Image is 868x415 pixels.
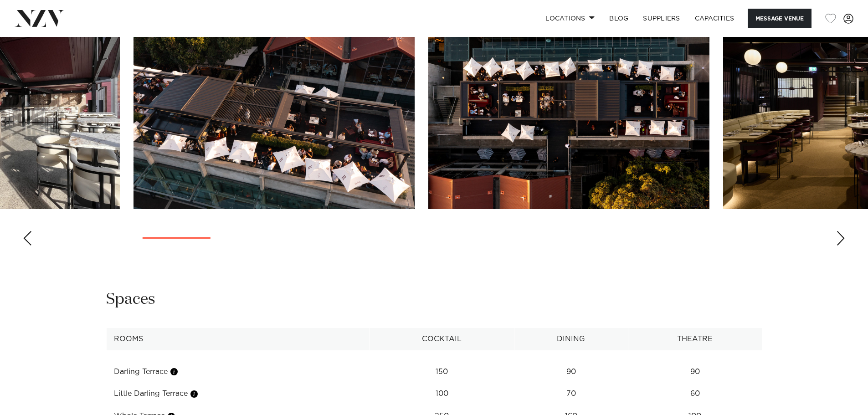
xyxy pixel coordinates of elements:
[428,3,709,209] swiper-slide: 5 / 27
[370,361,514,383] td: 150
[636,9,687,28] a: SUPPLIERS
[748,9,812,28] button: Message Venue
[628,383,762,405] td: 60
[514,328,628,350] th: Dining
[602,9,636,28] a: BLOG
[134,3,415,209] img: Rooftop party at Darling on Drake
[106,328,370,350] th: Rooms
[370,328,514,350] th: Cocktail
[106,289,155,310] h2: Spaces
[538,9,602,28] a: Locations
[134,3,415,209] swiper-slide: 4 / 27
[514,383,628,405] td: 70
[514,361,628,383] td: 90
[628,361,762,383] td: 90
[15,10,64,26] img: nzv-logo.png
[106,361,370,383] td: Darling Terrace
[370,383,514,405] td: 100
[106,383,370,405] td: Little Darling Terrace
[428,3,709,209] img: Aerial view of rooftop party at Darling on Drake
[688,9,742,28] a: Capacities
[628,328,762,350] th: Theatre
